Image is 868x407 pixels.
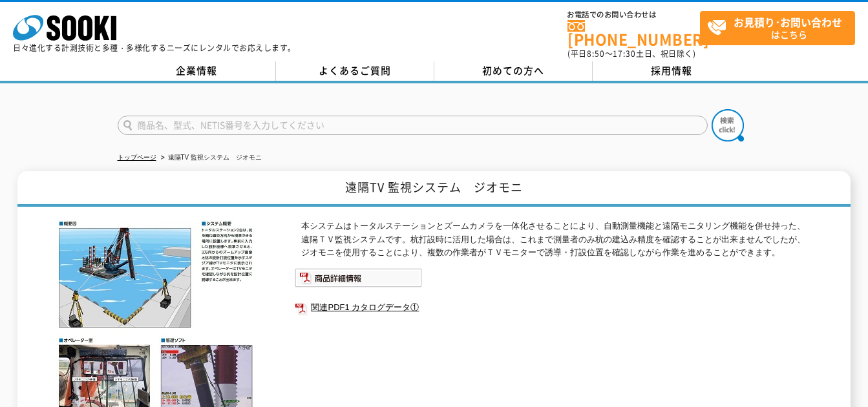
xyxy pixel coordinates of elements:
[295,268,422,287] img: 商品詳細情報システム
[734,14,842,30] strong: お見積り･お問い合わせ
[613,48,636,59] span: 17:30
[567,11,700,19] span: お電話でのお問い合わせは
[158,151,262,165] li: 遠隔TV 監視システム ジオモニ
[567,48,695,59] span: (平日 ～ 土日、祝日除く)
[17,171,851,207] h1: 遠隔TV 監視システム ジオモニ
[301,220,812,260] p: 本システムはトータルステーションとズームカメラを一体化させることにより、自動測量機能と遠隔モニタリング機能を併せ持った、遠隔ＴＶ監視システムです。杭打設時に活用した場合は、これまで測量者のみ杭の...
[587,48,605,59] span: 8:50
[567,20,700,47] a: [PHONE_NUMBER]
[593,61,751,81] a: 採用情報
[276,61,434,81] a: よくあるご質問
[482,63,544,78] span: 初めての方へ
[700,11,855,45] a: お見積り･お問い合わせはこちら
[295,299,812,316] a: 関連PDF1 カタログデータ①
[118,154,156,161] a: トップページ
[13,44,296,52] p: 日々進化する計測技術と多種・多様化するニーズにレンタルでお応えします。
[707,12,854,44] span: はこちら
[118,116,708,135] input: 商品名、型式、NETIS番号を入力してください
[295,275,422,285] a: 商品詳細情報システム
[712,109,744,141] img: btn_search.png
[118,61,276,81] a: 企業情報
[434,61,593,81] a: 初めての方へ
